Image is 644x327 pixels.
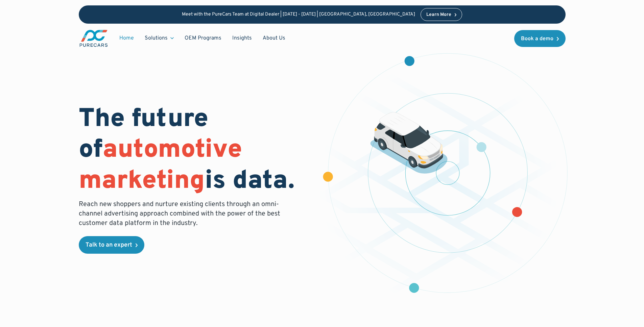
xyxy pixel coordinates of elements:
div: Book a demo [521,36,553,42]
img: purecars logo [79,29,109,48]
span: automotive marketing [79,134,242,197]
a: OEM Programs [179,32,227,45]
p: Reach new shoppers and nurture existing clients through an omni-channel advertising approach comb... [79,200,284,228]
a: About Us [257,32,291,45]
a: Talk to an expert [79,236,144,254]
div: Learn More [426,12,451,17]
a: Insights [227,32,257,45]
h1: The future of is data. [79,104,314,197]
div: Talk to an expert [86,242,132,248]
div: Solutions [139,32,179,45]
p: Meet with the PureCars Team at Digital Dealer | [DATE] - [DATE] | [GEOGRAPHIC_DATA], [GEOGRAPHIC_... [182,12,415,18]
a: Home [114,32,139,45]
a: Learn More [421,8,462,21]
a: main [79,29,109,48]
a: Book a demo [514,30,566,47]
img: illustration of a vehicle [370,112,448,174]
div: Solutions [145,34,168,42]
